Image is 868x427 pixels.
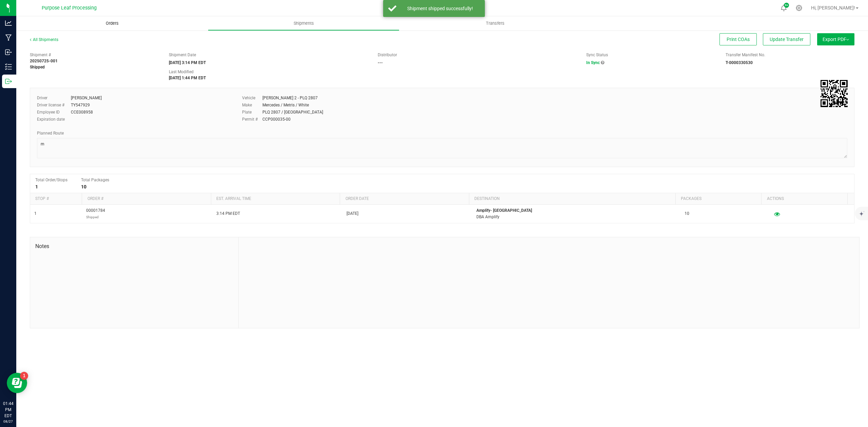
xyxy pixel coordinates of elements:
[469,193,675,205] th: Destination
[378,60,383,65] strong: ---
[71,102,90,108] div: TY547929
[86,214,105,220] p: Shipped
[97,20,128,26] span: Orders
[821,80,848,107] qrcode: 20250725-001
[30,193,82,205] th: Stop #
[37,116,71,122] label: Expiration date
[37,102,71,108] label: Driver license #
[34,210,37,217] span: 1
[817,33,854,45] button: Export PDF
[763,33,810,45] button: Update Transfer
[477,20,514,26] span: Transfers
[811,5,855,11] span: Hi, [PERSON_NAME]!
[586,60,600,65] span: In Sync
[378,52,397,58] label: Distributor
[16,16,208,30] a: Orders
[5,78,12,85] inline-svg: Outbound
[211,193,340,205] th: Est. arrival time
[761,193,847,205] th: Actions
[5,49,12,56] inline-svg: Inbound
[30,37,58,42] a: All Shipments
[169,60,206,65] strong: [DATE] 3:14 PM EDT
[35,242,233,250] span: Notes
[340,193,469,205] th: Order date
[347,210,358,217] span: [DATE]
[5,63,12,70] inline-svg: Inventory
[770,37,804,42] span: Update Transfer
[30,52,159,58] span: Shipment #
[262,102,309,108] div: Mercedes / Metris / White
[242,102,262,108] label: Make
[42,5,97,11] span: Purpose Leaf Processing
[262,95,318,101] div: [PERSON_NAME] 2 - PLQ 2807
[795,5,803,11] div: Manage settings
[726,60,753,65] strong: T-0000330530
[35,184,38,189] strong: 1
[262,116,291,122] div: CCP000035-00
[5,34,12,41] inline-svg: Manufacturing
[216,210,240,217] span: 3:14 PM EDT
[30,65,45,69] strong: Shipped
[586,52,608,58] label: Sync Status
[242,116,262,122] label: Permit #
[675,193,762,205] th: Packages
[20,372,28,380] iframe: Resource center unread badge
[37,95,71,101] label: Driver
[82,193,211,205] th: Order #
[81,184,86,189] strong: 10
[242,109,262,115] label: Plate
[169,69,194,75] label: Last Modified
[71,95,102,101] div: [PERSON_NAME]
[821,80,848,107] img: Scan me!
[37,109,71,115] label: Employee ID
[399,16,591,30] a: Transfers
[719,33,757,45] button: Print COAs
[7,373,27,393] iframe: Resource center
[37,131,64,136] span: Planned Route
[685,210,689,217] span: 10
[71,109,93,115] div: CCE008958
[3,419,13,424] p: 08/27
[284,20,323,26] span: Shipments
[169,52,196,58] label: Shipment Date
[86,207,105,220] span: 00001784
[262,109,323,115] div: PLQ 2807 / [GEOGRAPHIC_DATA]
[81,178,109,182] span: Total Packages
[823,37,849,42] span: Export PDF
[5,20,12,26] inline-svg: Analytics
[726,52,765,58] label: Transfer Manifest No.
[169,76,206,80] strong: [DATE] 1:44 PM EDT
[785,4,788,7] span: 9+
[476,207,676,214] p: Amplify- [GEOGRAPHIC_DATA]
[3,401,13,419] p: 01:44 PM EDT
[400,5,480,12] div: Shipment shipped successfully!
[208,16,399,30] a: Shipments
[30,59,58,63] strong: 20250725-001
[727,37,750,42] span: Print COAs
[242,95,262,101] label: Vehicle
[476,214,676,220] p: DBA Amplify
[35,178,67,182] span: Total Order/Stops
